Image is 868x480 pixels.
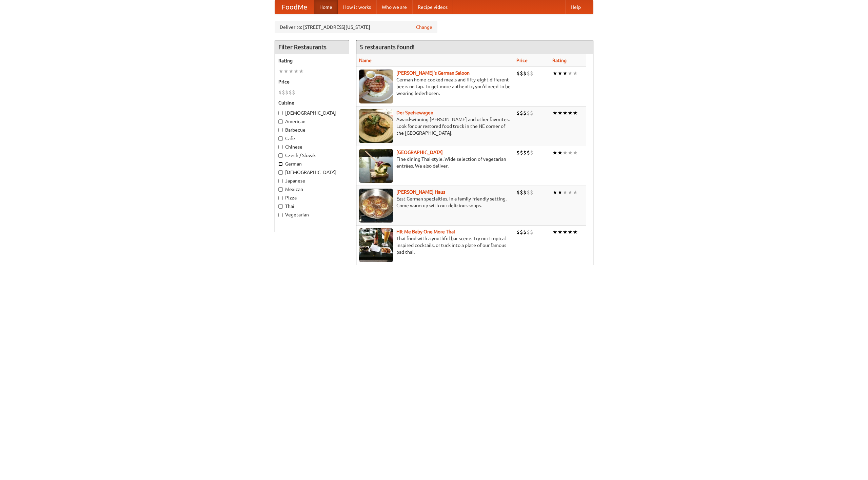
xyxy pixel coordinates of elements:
li: ★ [557,70,563,77]
label: Chinese [278,143,346,150]
li: ★ [568,70,573,77]
li: ★ [557,228,563,236]
input: Czech / Slovak [278,153,283,158]
li: $ [527,149,530,156]
li: $ [527,228,530,236]
a: Change [416,24,432,31]
li: ★ [289,68,294,75]
li: ★ [557,109,563,117]
li: ★ [552,109,557,117]
b: [GEOGRAPHIC_DATA] [396,150,443,155]
li: $ [530,189,533,196]
h5: Price [278,78,346,85]
li: ★ [573,149,578,156]
input: [DEMOGRAPHIC_DATA] [278,111,283,115]
li: ★ [573,109,578,117]
li: ★ [563,149,568,156]
li: $ [530,228,533,236]
li: $ [530,109,533,117]
input: German [278,162,283,166]
label: Barbecue [278,127,346,133]
li: ★ [552,189,557,196]
li: $ [520,70,523,77]
a: [PERSON_NAME] Haus [396,189,445,195]
li: $ [530,70,533,77]
img: babythai.jpg [359,228,393,262]
a: Help [565,0,586,14]
li: ★ [552,149,557,156]
img: esthers.jpg [359,70,393,103]
p: East German specialties, in a family-friendly setting. Come warm up with our delicious soups. [359,195,511,209]
li: ★ [568,228,573,236]
li: $ [527,189,530,196]
div: Deliver to: [STREET_ADDRESS][US_STATE] [275,21,437,33]
label: [DEMOGRAPHIC_DATA] [278,110,346,116]
li: $ [516,70,520,77]
img: satay.jpg [359,149,393,183]
input: Mexican [278,187,283,192]
a: Recipe videos [412,0,453,14]
label: German [278,160,346,167]
a: Who we are [376,0,412,14]
a: Hit Me Baby One More Thai [396,229,455,234]
li: ★ [568,109,573,117]
li: $ [520,109,523,117]
h4: Filter Restaurants [275,40,349,54]
a: Home [314,0,338,14]
li: ★ [552,228,557,236]
li: ★ [563,70,568,77]
li: $ [289,89,292,96]
li: $ [520,228,523,236]
a: Price [516,58,528,63]
label: Vegetarian [278,211,346,218]
img: speisewagen.jpg [359,109,393,143]
li: ★ [557,189,563,196]
input: Japanese [278,179,283,183]
li: $ [516,109,520,117]
li: $ [285,89,289,96]
p: German home-cooked meals and fifty-eight different beers on tap. To get more authentic, you'd nee... [359,76,511,97]
ng-pluralize: 5 restaurants found! [360,44,415,50]
label: Mexican [278,186,346,193]
h5: Cuisine [278,99,346,106]
li: ★ [563,228,568,236]
label: Pizza [278,194,346,201]
li: ★ [552,70,557,77]
p: Thai food with a youthful bar scene. Try our tropical inspired cocktails, or tuck into a plate of... [359,235,511,255]
input: Cafe [278,136,283,141]
input: Vegetarian [278,213,283,217]
input: Thai [278,204,283,209]
b: [PERSON_NAME]'s German Saloon [396,70,470,76]
li: $ [523,189,527,196]
li: $ [523,228,527,236]
li: $ [516,228,520,236]
li: ★ [563,189,568,196]
li: ★ [573,189,578,196]
label: American [278,118,346,125]
li: ★ [299,68,304,75]
li: $ [530,149,533,156]
li: $ [292,89,295,96]
li: ★ [563,109,568,117]
h5: Rating [278,57,346,64]
li: ★ [294,68,299,75]
li: $ [516,189,520,196]
label: Cafe [278,135,346,142]
li: ★ [573,228,578,236]
a: Der Speisewagen [396,110,433,115]
input: [DEMOGRAPHIC_DATA] [278,170,283,175]
p: Award-winning [PERSON_NAME] and other favorites. Look for our restored food truck in the NE corne... [359,116,511,136]
input: Pizza [278,196,283,200]
li: $ [282,89,285,96]
label: Thai [278,203,346,210]
li: $ [527,70,530,77]
img: kohlhaus.jpg [359,189,393,223]
li: $ [523,109,527,117]
a: Rating [552,58,567,63]
label: [DEMOGRAPHIC_DATA] [278,169,346,176]
input: American [278,119,283,124]
li: $ [523,70,527,77]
